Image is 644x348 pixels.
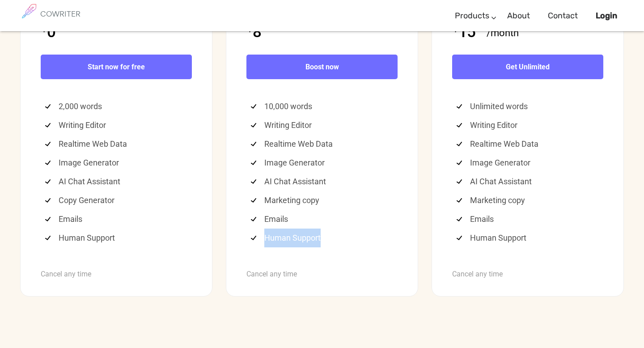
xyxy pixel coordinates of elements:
[251,153,398,172] li: Image Generator
[452,255,603,281] div: Cancel any time
[596,11,617,21] b: Login
[457,229,603,247] li: Human Support
[45,172,192,191] li: AI Chat Assistant
[45,191,192,210] li: Copy Generator
[40,10,80,18] h6: COWRITER
[45,229,192,247] li: Human Support
[246,26,272,39] div: 8
[487,27,519,40] span: /month
[45,116,192,135] li: Writing Editor
[251,191,398,210] li: Marketing copy
[548,3,578,29] a: Contact
[596,3,617,29] a: Login
[455,3,489,29] a: Products
[41,21,47,34] sup: $
[457,153,603,172] li: Image Generator
[452,55,603,79] a: Get Unlimited
[246,21,253,34] sup: $
[457,135,603,153] li: Realtime Web Data
[251,210,398,229] li: Emails
[452,21,458,34] sup: $
[45,135,192,153] li: Realtime Web Data
[457,97,603,116] li: Unlimited words
[251,116,398,135] li: Writing Editor
[45,210,192,229] li: Emails
[305,63,339,71] b: Boost now
[251,97,398,116] li: 10,000 words
[457,172,603,191] li: AI Chat Assistant
[41,55,192,79] a: Start now for free
[88,63,145,71] b: Start now for free
[457,191,603,210] li: Marketing copy
[251,135,398,153] li: Realtime Web Data
[246,255,398,281] div: Cancel any time
[506,63,550,71] b: Get Unlimited
[41,26,67,39] div: 0
[41,255,192,281] div: Cancel any time
[507,3,530,29] a: About
[457,210,603,229] li: Emails
[45,153,192,172] li: Image Generator
[452,26,487,39] div: 15
[457,116,603,135] li: Writing Editor
[246,55,398,79] a: Boost now
[251,229,398,247] li: Human Support
[251,172,398,191] li: AI Chat Assistant
[45,97,192,116] li: 2,000 words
